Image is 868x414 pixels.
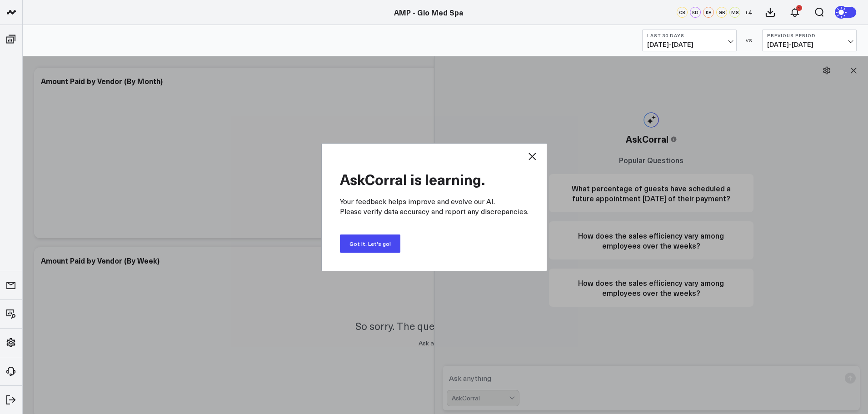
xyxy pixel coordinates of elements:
div: CS [677,7,688,18]
div: KR [703,7,714,18]
span: + 4 [744,9,752,15]
a: AMP - Glo Med Spa [394,7,463,17]
span: [DATE] - [DATE] [647,41,732,48]
div: GR [716,7,727,18]
h2: AskCorral is learning. [340,162,529,187]
button: +4 [743,7,753,18]
div: KD [690,7,701,18]
p: Your feedback helps improve and evolve our AI. Please verify data accuracy and report any discrep... [340,196,529,216]
button: Got it. Let's go! [340,234,400,253]
div: 1 [796,5,802,11]
button: Last 30 Days[DATE]-[DATE] [642,30,737,51]
div: MS [729,7,740,18]
span: [DATE] - [DATE] [767,41,852,48]
button: Previous Period[DATE]-[DATE] [762,30,857,51]
div: VS [741,38,758,43]
b: Previous Period [767,33,852,38]
b: Last 30 Days [647,33,732,38]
